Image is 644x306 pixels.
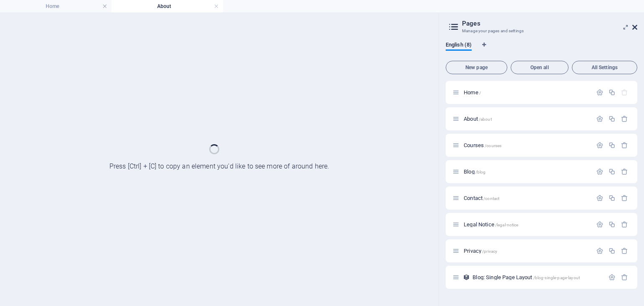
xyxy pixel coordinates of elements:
[461,116,592,122] div: About/about
[464,221,518,228] span: Click to open page
[596,115,603,122] div: Settings
[479,117,492,122] span: /about
[572,61,637,74] button: All Settings
[464,142,501,148] span: Click to open page
[446,40,472,52] span: English (8)
[596,221,603,228] div: Settings
[464,195,499,201] span: Click to open page
[483,196,499,201] span: /contact
[621,168,628,175] div: Remove
[463,274,470,281] div: This layout is used as a template for all items (e.g. a blog post) of this collection. The conten...
[449,65,504,70] span: New page
[621,274,628,281] div: Remove
[608,115,615,122] div: Duplicate
[514,65,565,70] span: Open all
[464,248,497,254] span: Click to open page
[608,274,615,281] div: Settings
[621,194,628,202] div: Remove
[461,248,592,254] div: Privacy/privacy
[596,194,603,202] div: Settings
[495,223,519,227] span: /legal-notice
[461,143,592,148] div: Courses/courses
[462,27,621,35] h3: Manage your pages and settings
[608,89,615,96] div: Duplicate
[596,247,603,254] div: Settings
[485,143,501,148] span: /courses
[608,247,615,254] div: Duplicate
[511,61,569,74] button: Open all
[473,274,580,280] span: Click to open page
[621,247,628,254] div: Remove
[462,20,637,27] h2: Pages
[112,2,223,11] h4: About
[464,89,481,96] span: Click to open page
[596,168,603,175] div: Settings
[608,168,615,175] div: Duplicate
[464,169,486,175] span: Click to open page
[446,41,637,57] div: Language Tabs
[470,275,604,280] div: Blog: Single Page Layout/blog-single-page-layout
[482,249,497,254] span: /privacy
[621,221,628,228] div: Remove
[621,115,628,122] div: Remove
[461,169,592,174] div: Blog/blog
[479,91,481,95] span: /
[596,89,603,96] div: Settings
[446,61,507,74] button: New page
[461,90,592,95] div: Home/
[576,65,634,70] span: All Settings
[608,142,615,149] div: Duplicate
[533,275,580,280] span: /blog-single-page-layout
[475,170,486,174] span: /blog
[464,116,492,122] span: Click to open page
[621,142,628,149] div: Remove
[461,195,592,201] div: Contact/contact
[608,221,615,228] div: Duplicate
[596,142,603,149] div: Settings
[621,89,628,96] div: The startpage cannot be deleted
[608,194,615,202] div: Duplicate
[461,222,592,227] div: Legal Notice/legal-notice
